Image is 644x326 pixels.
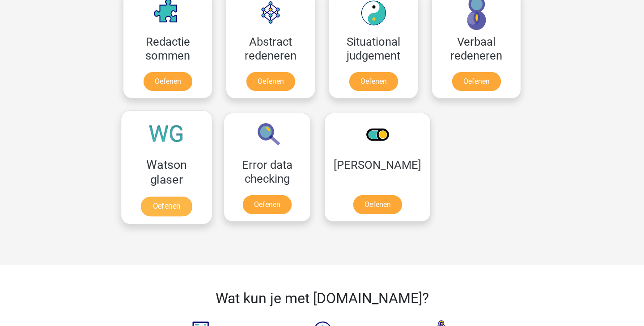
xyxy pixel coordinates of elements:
[150,290,494,307] h2: Wat kun je met [DOMAIN_NAME]?
[243,195,292,214] a: Oefenen
[144,72,192,91] a: Oefenen
[452,72,501,91] a: Oefenen
[141,197,192,216] a: Oefenen
[353,195,402,214] a: Oefenen
[349,72,398,91] a: Oefenen
[246,72,295,91] a: Oefenen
